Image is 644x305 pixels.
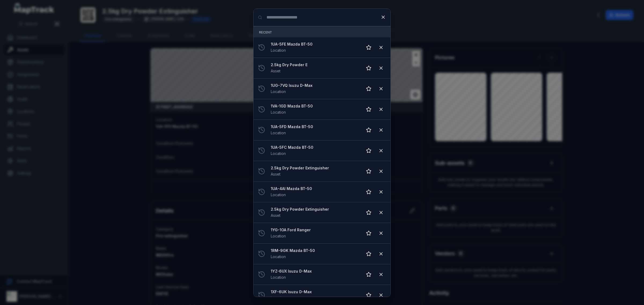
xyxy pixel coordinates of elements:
span: Asset [271,172,280,176]
strong: 1UA-5FD Mazda BT-50 [271,124,358,129]
strong: 1UA-5FC Mazda BT-50 [271,145,358,150]
strong: 1YZ-6UX Isuzu D-Max [271,269,358,274]
a: 1YZ-6UX Isuzu D-MaxLocation [271,269,358,280]
span: Location [271,48,286,53]
span: Location [271,131,286,135]
strong: 1UA-5FE Mazda BT-50 [271,42,358,47]
span: Location [271,192,286,197]
strong: 2.5kg Dry Powder Extinguisher [271,165,358,171]
a: 1UA-5FC Mazda BT-50Location [271,145,358,157]
span: Location [271,234,286,238]
a: 1UA-5FD Mazda BT-50Location [271,124,358,136]
a: 2.5kg Dry Powder ExtinguisherAsset [271,165,358,177]
strong: 1UA-4AI Mazda BT-50 [271,186,358,191]
a: 2.5kg Dry Powder EAsset [271,62,358,74]
strong: 1RM-9GK Mazda BT-50 [271,248,358,253]
strong: 1UG-7VQ Isuzu D-Max [271,83,358,88]
span: Location [271,254,286,259]
strong: 1XF-6UK Isuzu D-Max [271,289,358,295]
a: 2.5kg Dry Powder ExtinguisherAsset [271,207,358,218]
span: Asset [271,69,280,73]
a: 1YG-1OA Ford RangerLocation [271,227,358,239]
a: 1VA-1GD Mazda BT-50Location [271,103,358,115]
strong: 2.5kg Dry Powder Extinguisher [271,207,358,212]
a: 1UG-7VQ Isuzu D-MaxLocation [271,83,358,95]
a: 1UA-5FE Mazda BT-50Location [271,42,358,53]
span: Asset [271,213,280,218]
a: 1XF-6UK Isuzu D-MaxLocation [271,289,358,301]
strong: 1YG-1OA Ford Ranger [271,227,358,233]
span: Location [271,151,286,156]
strong: 2.5kg Dry Powder E [271,62,358,68]
span: Location [271,275,286,280]
span: Location [271,296,286,300]
span: Location [271,110,286,114]
strong: 1VA-1GD Mazda BT-50 [271,103,358,109]
a: 1UA-4AI Mazda BT-50Location [271,186,358,198]
span: Location [271,89,286,94]
span: Recent [259,30,272,34]
a: 1RM-9GK Mazda BT-50Location [271,248,358,260]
